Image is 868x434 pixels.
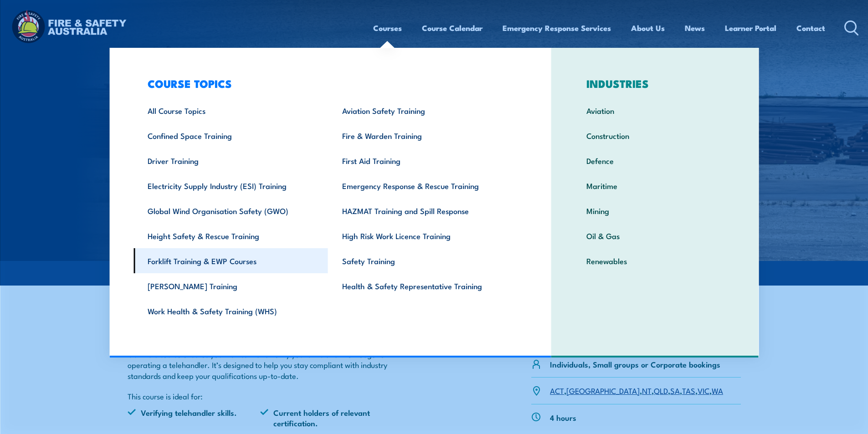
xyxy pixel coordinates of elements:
[134,98,328,123] a: All Course Topics
[328,248,523,273] a: Safety Training
[373,16,402,40] a: Courses
[134,223,328,248] a: Height Safety & Rescue Training
[328,98,523,123] a: Aviation Safety Training
[328,198,523,223] a: HAZMAT Training and Spill Response
[572,123,738,148] a: Construction
[134,248,328,273] a: Forklift Training & EWP Courses
[134,77,523,90] h3: COURSE TOPICS
[134,148,328,173] a: Driver Training
[422,16,483,40] a: Course Calendar
[572,98,738,123] a: Aviation
[134,273,328,298] a: [PERSON_NAME] Training
[572,77,738,90] h3: INDUSTRIES
[328,223,523,248] a: High Risk Work Licence Training
[685,16,705,40] a: News
[642,385,652,396] a: NT
[134,123,328,148] a: Confined Space Training
[725,16,776,40] a: Learner Portal
[550,412,576,423] p: 4 hours
[328,273,523,298] a: Health & Safety Representative Training
[128,349,394,381] p: Our VOC course ensures you maintain and verify your skills and knowledge for operating a telehand...
[550,385,564,396] a: ACT
[670,385,680,396] a: SA
[566,385,640,396] a: [GEOGRAPHIC_DATA]
[572,248,738,273] a: Renewables
[128,407,261,429] li: Verifying telehandler skills.
[260,407,393,429] li: Current holders of relevant certification.
[572,198,738,223] a: Mining
[572,148,738,173] a: Defence
[698,385,709,396] a: VIC
[328,173,523,198] a: Emergency Response & Rescue Training
[712,385,723,396] a: WA
[134,298,328,323] a: Work Health & Safety Training (WHS)
[654,385,668,396] a: QLD
[796,16,825,40] a: Contact
[572,173,738,198] a: Maritime
[550,359,720,369] p: Individuals, Small groups or Corporate bookings
[134,198,328,223] a: Global Wind Organisation Safety (GWO)
[572,223,738,248] a: Oil & Gas
[128,391,394,401] p: This course is ideal for:
[328,148,523,173] a: First Aid Training
[682,385,695,396] a: TAS
[328,123,523,148] a: Fire & Warden Training
[134,173,328,198] a: Electricity Supply Industry (ESI) Training
[503,16,611,40] a: Emergency Response Services
[550,385,723,396] p: , , , , , , ,
[631,16,665,40] a: About Us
